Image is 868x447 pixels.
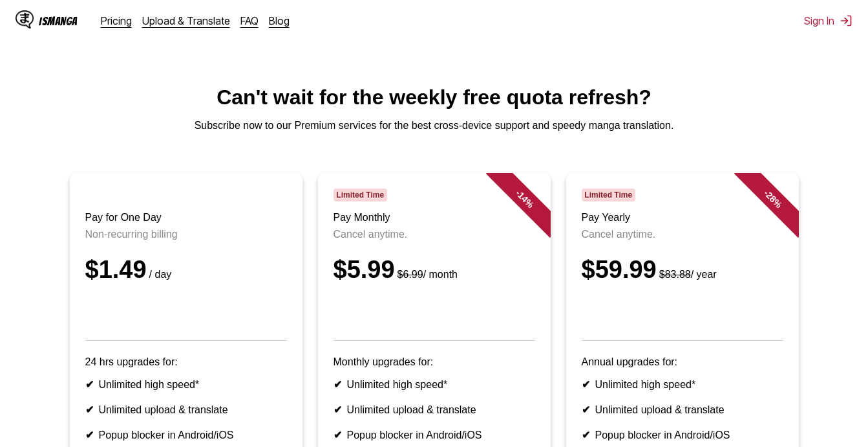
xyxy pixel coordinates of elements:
[333,189,387,201] span: Limited Time
[10,86,858,109] h1: Can't wait for the weekly free quota refresh?
[147,269,172,280] small: / day
[333,404,535,416] li: Unlimited upload & translate
[85,356,287,368] p: 24 hrs upgrades for:
[269,14,290,27] a: Blog
[85,229,287,240] p: Non-recurring billing
[85,404,287,416] li: Unlimited upload & translate
[85,379,94,390] b: ✔
[240,14,259,27] a: FAQ
[657,269,717,280] small: / year
[333,229,535,240] p: Cancel anytime.
[333,430,342,441] b: ✔
[333,299,535,322] iframe: PayPal
[10,120,858,132] p: Subscribe now to our Premium services for the best cross-device support and speedy manga translat...
[804,14,852,27] button: Sign In
[85,430,94,441] b: ✔
[333,256,535,284] div: $5.99
[333,379,342,390] b: ✔
[333,404,342,415] b: ✔
[395,269,458,280] small: / month
[485,160,563,238] div: - 14 %
[85,212,287,223] h3: Pay for One Day
[582,189,635,201] span: Limited Time
[85,404,94,415] b: ✔
[734,160,811,238] div: - 28 %
[582,212,783,223] h3: Pay Yearly
[16,10,101,31] a: IsManga LogoIsManga
[85,299,287,322] iframe: PayPal
[101,14,132,27] a: Pricing
[840,14,852,27] img: Sign out
[582,404,590,415] b: ✔
[582,356,783,368] p: Annual upgrades for:
[142,14,230,27] a: Upload & Translate
[659,269,691,280] s: $83.88
[85,378,287,391] li: Unlimited high speed*
[333,212,535,223] h3: Pay Monthly
[582,378,783,391] li: Unlimited high speed*
[85,256,287,284] div: $1.49
[582,229,783,240] p: Cancel anytime.
[582,429,783,441] li: Popup blocker in Android/iOS
[582,404,783,416] li: Unlimited upload & translate
[333,378,535,391] li: Unlimited high speed*
[582,299,783,322] iframe: PayPal
[582,430,590,441] b: ✔
[333,429,535,441] li: Popup blocker in Android/iOS
[39,15,78,27] div: IsManga
[582,379,590,390] b: ✔
[16,10,34,29] img: IsManga Logo
[85,429,287,441] li: Popup blocker in Android/iOS
[582,256,783,284] div: $59.99
[333,356,535,368] p: Monthly upgrades for:
[397,269,423,280] s: $6.99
